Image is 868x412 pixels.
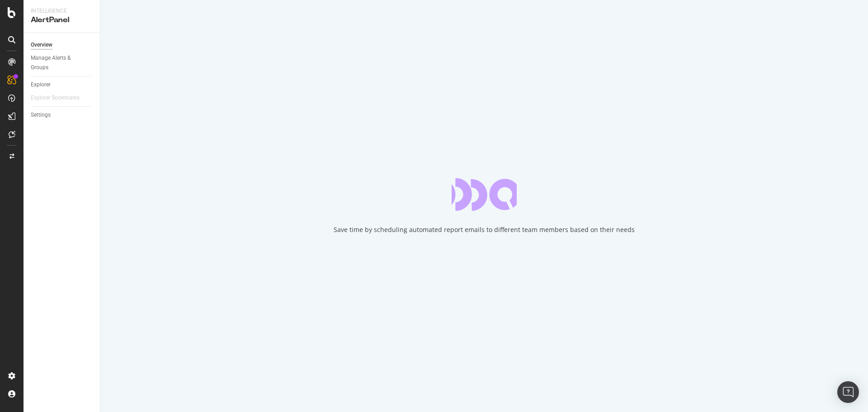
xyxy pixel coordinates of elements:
[31,93,80,103] div: Explorer Bookmarks
[31,53,94,72] a: Manage Alerts & Groups
[31,40,94,50] a: Overview
[31,93,89,103] a: Explorer Bookmarks
[31,110,94,120] a: Settings
[31,80,51,90] div: Explorer
[452,178,517,211] div: animation
[31,15,93,25] div: AlertPanel
[31,7,93,15] div: Intelligence
[837,381,859,403] div: Open Intercom Messenger
[31,110,51,120] div: Settings
[334,225,635,234] div: Save time by scheduling automated report emails to different team members based on their needs
[31,40,52,50] div: Overview
[31,80,94,90] a: Explorer
[31,53,85,72] div: Manage Alerts & Groups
